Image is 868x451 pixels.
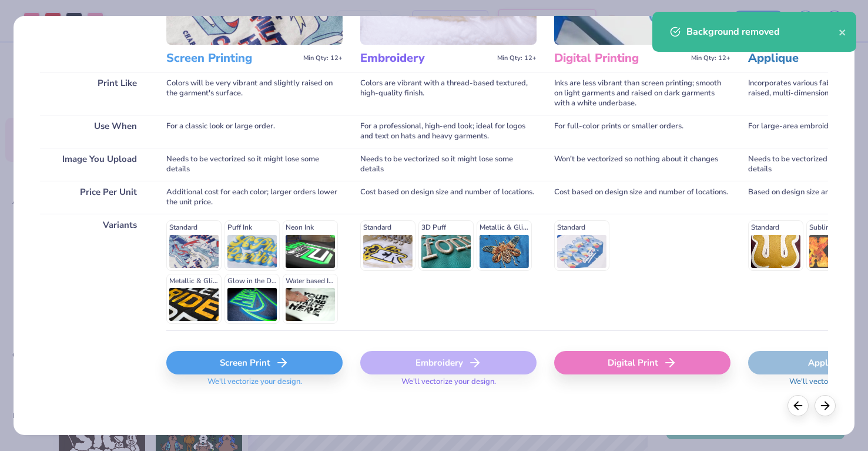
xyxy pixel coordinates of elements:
[554,115,730,148] div: For full-color prints or smaller orders.
[40,115,149,148] div: Use When
[497,54,537,62] span: Min Qty: 12+
[554,72,730,115] div: Inks are less vibrant than screen printing; smooth on light garments and raised on dark garments ...
[360,148,537,181] div: Needs to be vectorized so it might lose some details
[166,148,343,181] div: Needs to be vectorized so it might lose some details
[360,181,537,214] div: Cost based on design size and number of locations.
[40,148,149,181] div: Image You Upload
[166,72,343,115] div: Colors will be very vibrant and slightly raised on the garment's surface.
[166,181,343,214] div: Additional cost for each color; larger orders lower the unit price.
[40,72,149,115] div: Print Like
[166,351,343,374] div: Screen Print
[554,51,686,66] h3: Digital Printing
[839,25,847,39] button: close
[40,181,149,214] div: Price Per Unit
[360,51,492,66] h3: Embroidery
[360,72,537,115] div: Colors are vibrant with a thread-based textured, high-quality finish.
[166,115,343,148] div: For a classic look or large order.
[203,377,307,394] span: We'll vectorize your design.
[360,351,537,374] div: Embroidery
[554,351,730,374] div: Digital Print
[686,25,839,39] div: Background removed
[397,377,501,394] span: We'll vectorize your design.
[554,148,730,181] div: Won't be vectorized so nothing about it changes
[303,54,343,62] span: Min Qty: 12+
[554,181,730,214] div: Cost based on design size and number of locations.
[40,214,149,330] div: Variants
[360,115,537,148] div: For a professional, high-end look; ideal for logos and text on hats and heavy garments.
[166,51,299,66] h3: Screen Printing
